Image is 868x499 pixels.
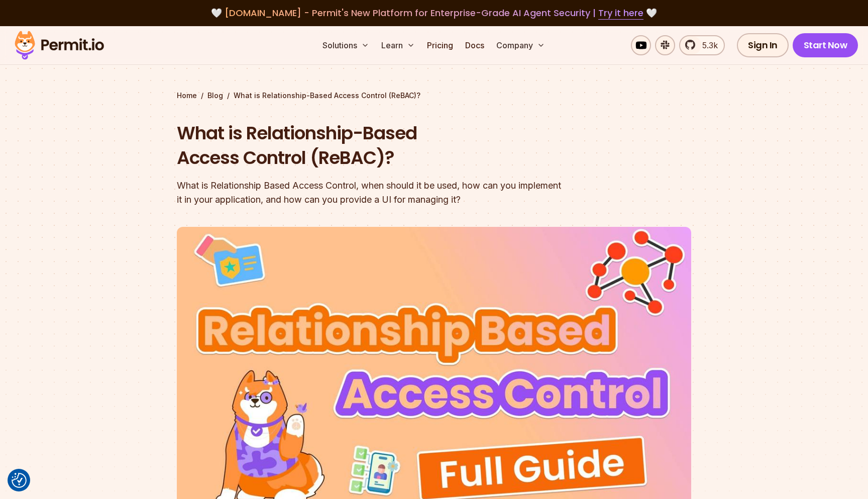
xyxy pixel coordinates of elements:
[177,179,563,207] div: What is Relationship Based Access Control, when should it be used, how can you implement it in yo...
[177,91,197,101] a: Home
[318,35,373,55] button: Solutions
[24,6,844,20] div: 🤍 🤍
[737,33,789,57] a: Sign In
[461,35,488,55] a: Docs
[10,28,108,62] img: Permit logo
[696,39,718,51] span: 5.3k
[598,7,643,20] a: Try it here
[793,33,858,57] a: Start Now
[177,91,691,101] div: / /
[12,473,27,488] img: Revisit consent button
[377,35,419,55] button: Learn
[679,35,725,55] a: 5.3k
[207,91,223,101] a: Blog
[12,473,27,488] button: Consent Preferences
[177,121,563,171] h1: What is Relationship-Based Access Control (ReBAC)?
[225,7,643,19] span: [DOMAIN_NAME] - Permit's New Platform for Enterprise-Grade AI Agent Security |
[492,35,549,55] button: Company
[423,35,457,55] a: Pricing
